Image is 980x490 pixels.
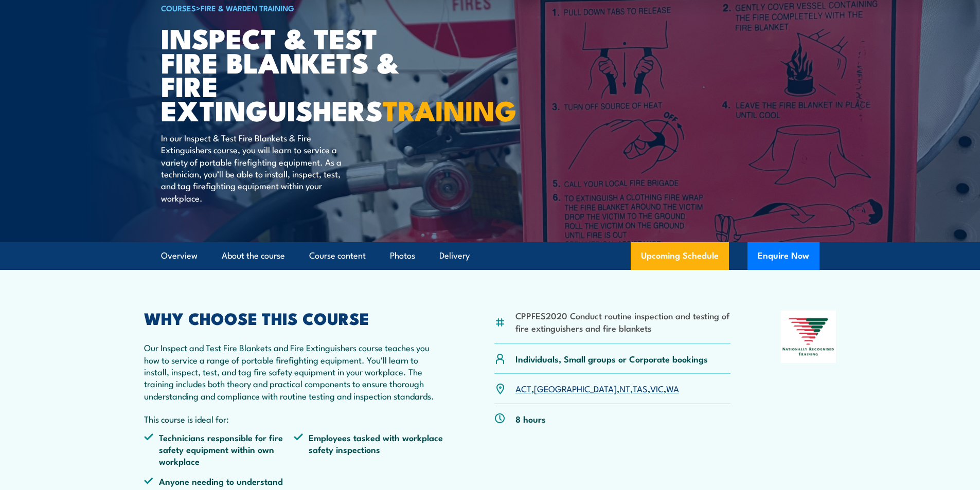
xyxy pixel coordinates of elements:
[161,2,415,14] h6: >
[161,2,196,13] a: COURSES
[619,382,630,394] a: NT
[161,132,349,204] p: In our Inspect & Test Fire Blankets & Fire Extinguishers course, you will learn to service a vari...
[781,311,836,363] img: Nationally Recognised Training logo.
[144,341,444,402] p: Our Inspect and Test Fire Blankets and Fire Extinguishers course teaches you how to service a ran...
[222,242,285,269] a: About the course
[534,382,617,394] a: [GEOGRAPHIC_DATA]
[201,2,294,13] a: Fire & Warden Training
[144,413,444,425] p: This course is ideal for:
[515,353,708,365] p: Individuals, Small groups or Corporate bookings
[747,242,819,270] button: Enquire Now
[515,383,679,394] p: , , , , ,
[309,242,366,269] a: Course content
[161,242,198,269] a: Overview
[666,382,679,394] a: WA
[294,431,444,467] li: Employees tasked with workplace safety inspections
[631,242,729,270] a: Upcoming Schedule
[144,311,444,325] h2: WHY CHOOSE THIS COURSE
[439,242,470,269] a: Delivery
[390,242,415,269] a: Photos
[515,413,546,425] p: 8 hours
[650,382,664,394] a: VIC
[161,26,415,122] h1: Inspect & Test Fire Blankets & Fire Extinguishers
[633,382,648,394] a: TAS
[383,88,516,131] strong: TRAINING
[144,431,294,467] li: Technicians responsible for fire safety equipment within own workplace
[515,310,731,334] li: CPPFES2020 Conduct routine inspection and testing of fire extinguishers and fire blankets
[515,382,531,394] a: ACT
